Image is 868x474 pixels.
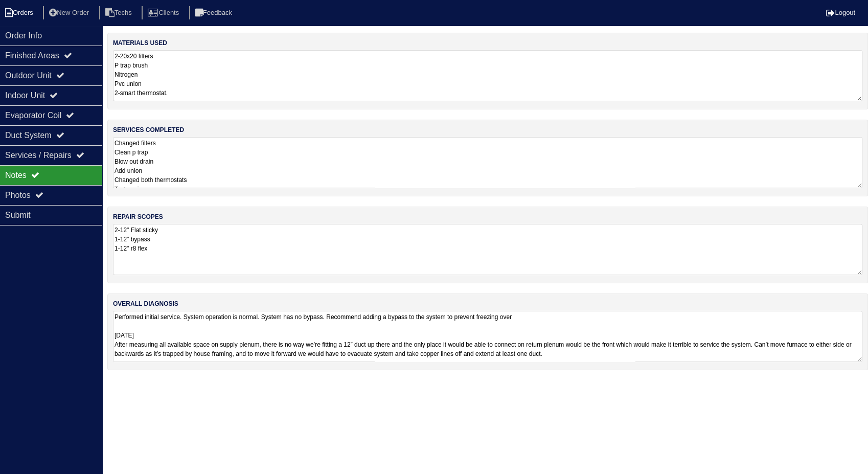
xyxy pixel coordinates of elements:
[113,311,862,362] textarea: Performed initial service. System operation is normal. System has no bypass. Recommend adding a b...
[43,6,97,20] li: New Order
[113,137,862,188] textarea: Changed filters Clean p trap Blow out drain Add union Changed both thermostats Test zoning Test s...
[113,224,862,275] textarea: 2-12" Flat sticky 1-12" bypass 1-12" r8 flex
[99,9,140,16] a: Techs
[113,212,163,221] label: repair scopes
[43,9,97,16] a: New Order
[99,6,140,20] li: Techs
[113,125,184,134] label: services completed
[113,38,167,48] label: materials used
[142,6,187,20] li: Clients
[142,9,187,16] a: Clients
[113,299,178,308] label: overall diagnosis
[189,6,240,20] li: Feedback
[826,9,855,16] a: Logout
[113,50,862,101] textarea: 2-20x20 filters P trap brush Nitrogen Pvc union 2-smart thermostat.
